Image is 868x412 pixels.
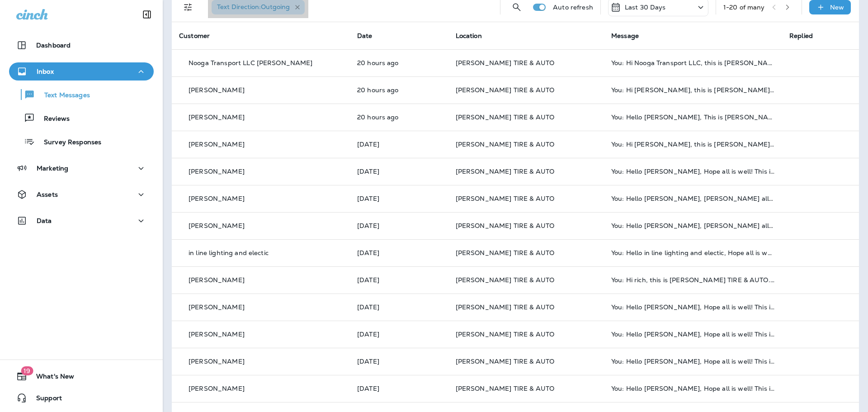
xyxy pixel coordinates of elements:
span: [PERSON_NAME] TIRE & AUTO [456,140,555,148]
button: 19What's New [9,367,154,385]
button: Dashboard [9,36,154,54]
p: Assets [37,191,58,198]
p: [PERSON_NAME] [189,331,245,338]
p: Aug 29, 2025 11:38 AM [357,249,441,256]
p: Marketing [37,165,68,172]
p: Text Messages [35,91,90,100]
div: You: Hi rich, this is HANSON'S TIRE & AUTO. Our records show your 2008 Nissan Frontier should be ... [611,276,775,284]
span: [PERSON_NAME] TIRE & AUTO [456,330,555,338]
span: [PERSON_NAME] TIRE & AUTO [456,167,555,175]
span: Location [456,32,482,40]
span: [PERSON_NAME] TIRE & AUTO [456,276,555,284]
div: You: Hello in line lighting and electic, Hope all is well! This is from . I wanted to reach out t... [611,249,775,256]
div: You: Hello jeff, Hope all is well! This is from . I wanted to reach out to thank you for your rec... [611,358,775,365]
p: [PERSON_NAME] [189,222,245,229]
p: [PERSON_NAME] [189,195,245,202]
p: Aug 31, 2025 11:24 AM [357,141,441,148]
p: New [830,4,844,11]
span: [PERSON_NAME] TIRE & AUTO [456,384,555,393]
button: Reviews [9,109,154,128]
p: Reviews [35,115,70,123]
p: [PERSON_NAME] [189,86,245,94]
div: You: Hello ray, Hope all is well! This is from . I wanted to reach out to thank you for your rece... [611,168,775,175]
span: [PERSON_NAME] TIRE & AUTO [456,86,555,94]
p: Sep 1, 2025 11:15 AM [357,114,441,121]
div: 1 - 20 of many [723,4,765,11]
p: Sep 1, 2025 11:50 AM [357,86,441,94]
span: Message [611,32,639,40]
div: You: Hello ryan, Hope all is well! This is from . I wanted to reach out to thank you for your rec... [611,222,775,229]
span: Replied [789,32,813,40]
button: Collapse Sidebar [134,5,160,24]
p: Inbox [37,68,54,75]
span: Support [27,394,62,405]
p: [PERSON_NAME] [189,276,245,284]
p: [PERSON_NAME] [189,358,245,365]
p: Aug 28, 2025 12:40 PM [357,385,441,392]
button: Data [9,212,154,230]
p: Aug 29, 2025 03:38 PM [357,222,441,229]
p: Auto refresh [553,4,593,11]
button: Inbox [9,62,154,81]
span: What's New [27,373,74,384]
button: Marketing [9,159,154,177]
div: You: Hello Kenneth, Hope all is well! This is Justin from HANSON'S TIRE & AUTO. I wanted to reach... [611,331,775,338]
p: [PERSON_NAME] [189,303,245,311]
span: [PERSON_NAME] TIRE & AUTO [456,357,555,365]
div: You: Hi Trevor, this is HANSON'S TIRE & AUTO. Our records show your 2023 Chevrolet Silverado 1500... [611,86,775,94]
p: Dashboard [36,42,71,49]
p: [PERSON_NAME] [189,385,245,392]
p: [PERSON_NAME] [189,168,245,175]
p: Aug 29, 2025 11:22 AM [357,276,441,284]
button: Assets [9,185,154,204]
button: Text Messages [9,85,154,104]
span: [PERSON_NAME] TIRE & AUTO [456,113,555,121]
button: Support [9,389,154,407]
span: Date [357,32,373,40]
p: [PERSON_NAME] [189,141,245,148]
span: [PERSON_NAME] TIRE & AUTO [456,59,555,67]
button: Survey Responses [9,132,154,151]
p: in line lighting and electic [189,249,269,256]
p: [PERSON_NAME] [189,114,245,121]
span: Text Direction : Outgoing [217,3,290,11]
p: Aug 28, 2025 01:38 PM [357,358,441,365]
span: [PERSON_NAME] TIRE & AUTO [456,249,555,257]
div: You: Hi Nooga Transport LLC, this is HANSON'S TIRE & AUTO. Our records show your 2018 Ram 3500 is... [611,59,775,66]
p: Data [37,217,52,224]
p: Nooga Transport LLC [PERSON_NAME] [189,59,313,66]
p: Aug 29, 2025 03:38 PM [357,168,441,175]
div: You: Hi coy, this is HANSON'S TIRE & AUTO. Our records show your 2022 Chevrolet Silverado 2500 HD... [611,141,775,148]
div: You: Hello Brian, Hope all is well! This is from . I wanted to reach out to thank you for your re... [611,195,775,202]
div: You: Hello edwin, Hope all is well! This is from . I wanted to reach out to thank you for your re... [611,385,775,392]
span: [PERSON_NAME] TIRE & AUTO [456,194,555,203]
span: 19 [21,366,33,375]
p: Sep 1, 2025 11:51 AM [357,59,441,66]
p: Last 30 Days [625,4,666,11]
p: Aug 29, 2025 09:17 AM [357,331,441,338]
div: You: Hello Cindy, Hope all is well! This is Justin from HANSON'S TIRE & AUTO. I wanted to reach o... [611,303,775,311]
p: Aug 29, 2025 03:38 PM [357,195,441,202]
p: Aug 29, 2025 10:38 AM [357,303,441,311]
span: Customer [179,32,210,40]
p: Survey Responses [35,138,101,147]
span: [PERSON_NAME] TIRE & AUTO [456,222,555,230]
div: You: Hello kristan, This is Justin at HANSON'S TIRE & AUTO with a friendly reminder for your sche... [611,114,775,121]
span: [PERSON_NAME] TIRE & AUTO [456,303,555,311]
